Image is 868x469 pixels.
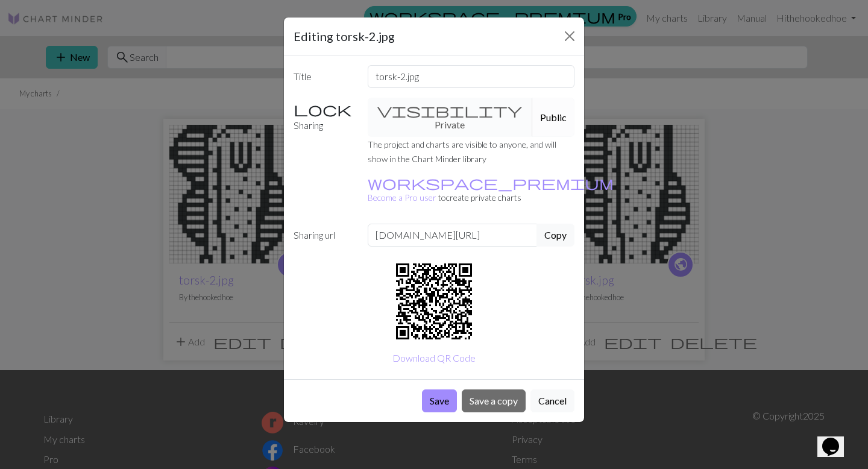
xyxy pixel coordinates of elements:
[294,27,395,45] h5: Editing torsk-2.jpg
[286,224,360,247] label: Sharing url
[532,98,574,137] button: Public
[817,421,856,457] iframe: chat widget
[422,389,457,412] button: Save
[462,389,526,412] button: Save a copy
[530,389,574,412] button: Cancel
[385,347,483,370] button: Download QR Code
[368,178,614,203] a: Become a Pro user
[536,224,574,247] button: Copy
[286,98,360,137] label: Sharing
[368,174,614,191] span: workspace_premium
[368,178,614,203] small: to create private charts
[560,27,579,46] button: Close
[368,139,556,164] small: The project and charts are visible to anyone, and will show in the Chart Minder library
[286,65,360,88] label: Title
